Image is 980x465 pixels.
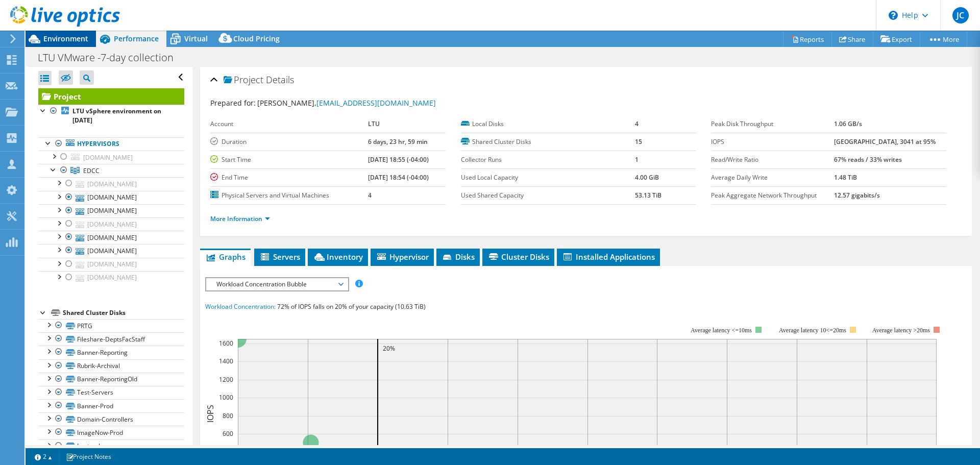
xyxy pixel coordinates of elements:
a: Hypervisors [38,137,184,151]
text: 600 [223,429,233,438]
span: [PERSON_NAME], [257,98,436,108]
label: Prepared for: [210,98,256,108]
label: Used Shared Capacity [461,190,635,201]
a: Share [831,31,873,47]
text: 1200 [219,375,233,384]
a: Export [873,31,920,47]
tspan: Average latency <=10ms [691,327,752,334]
label: Physical Servers and Virtual Machines [210,190,368,201]
a: ImageNow-Prod [38,426,184,439]
span: Workload Concentration: [205,302,276,311]
b: 6 days, 23 hr, 59 min [368,137,428,146]
span: Performance [114,34,159,43]
b: LTU vSphere environment on [DATE] [72,107,161,125]
label: Read/Write Ratio [711,155,834,165]
a: Banner-Prod [38,399,184,412]
span: Disks [442,252,475,262]
b: 1.06 GB/s [834,119,862,128]
b: 12.57 gigabits/s [834,191,880,200]
tspan: Average latency 10<=20ms [779,327,846,334]
label: Peak Aggregate Network Throughput [711,190,834,201]
text: 800 [223,411,233,420]
span: Details [266,74,294,86]
b: 4.00 GiB [635,173,659,182]
a: 2 [28,450,59,463]
b: 53.13 TiB [635,191,661,200]
a: [DOMAIN_NAME] [38,231,184,244]
label: Shared Cluster Disks [461,137,635,147]
span: Environment [43,34,88,43]
span: Project [224,75,263,85]
label: Account [210,119,368,129]
b: [DATE] 18:54 (-04:00) [368,173,429,182]
label: Used Local Capacity [461,173,635,183]
text: 20% [383,344,395,353]
a: Fileshare-DeptsFacStaff [38,332,184,346]
b: 1 [635,155,639,164]
span: Workload Concentration Bubble [211,278,342,290]
a: [DOMAIN_NAME] [38,191,184,204]
a: More [920,31,967,47]
label: Average Daily Write [711,173,834,183]
label: Collector Runs [461,155,635,165]
span: Servers [259,252,300,262]
label: Peak Disk Throughput [711,119,834,129]
text: Average latency >20ms [872,327,930,334]
a: EDCC [38,164,184,177]
span: JC [952,7,969,23]
text: 1400 [219,357,233,365]
a: [EMAIL_ADDRESS][DOMAIN_NAME] [316,98,436,108]
a: Reports [783,31,832,47]
h1: LTU VMware -7-day collection [33,52,189,63]
a: [DOMAIN_NAME] [38,271,184,284]
b: LTU [368,119,380,128]
span: 72% of IOPS falls on 20% of your capacity (10.63 TiB) [277,302,426,311]
a: [DOMAIN_NAME] [38,204,184,217]
a: Test-Servers [38,386,184,399]
div: Shared Cluster Disks [63,307,184,319]
span: Graphs [205,252,246,262]
span: Cloud Pricing [233,34,280,43]
b: 67% reads / 33% writes [834,155,902,164]
b: 1.48 TiB [834,173,857,182]
text: IOPS [205,405,216,423]
text: 1000 [219,393,233,402]
b: 15 [635,137,642,146]
a: LTU vSphere environment on [DATE] [38,105,184,127]
span: Virtual [184,34,208,43]
label: IOPS [711,137,834,147]
a: Laptop-Images [38,439,184,453]
label: Local Disks [461,119,635,129]
svg: \n [889,11,898,20]
span: Cluster Disks [487,252,549,262]
a: PRTG [38,319,184,332]
span: Hypervisor [376,252,429,262]
a: [DOMAIN_NAME] [38,244,184,257]
span: [DOMAIN_NAME] [83,153,133,162]
a: [DOMAIN_NAME] [38,258,184,271]
a: Banner-Reporting [38,346,184,359]
a: More Information [210,214,270,223]
span: Installed Applications [562,252,655,262]
a: Rubrik-Archival [38,359,184,373]
b: [DATE] 18:55 (-04:00) [368,155,429,164]
a: Project Notes [59,450,118,463]
a: Project [38,88,184,105]
a: [DOMAIN_NAME] [38,177,184,190]
text: 1600 [219,339,233,348]
span: Inventory [313,252,363,262]
b: [GEOGRAPHIC_DATA], 3041 at 95% [834,137,936,146]
b: 4 [368,191,372,200]
b: 4 [635,119,639,128]
a: Domain-Controllers [38,412,184,426]
a: Banner-ReportingOld [38,373,184,386]
a: [DOMAIN_NAME] [38,151,184,164]
label: End Time [210,173,368,183]
label: Duration [210,137,368,147]
span: EDCC [83,166,100,175]
a: [DOMAIN_NAME] [38,217,184,231]
label: Start Time [210,155,368,165]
